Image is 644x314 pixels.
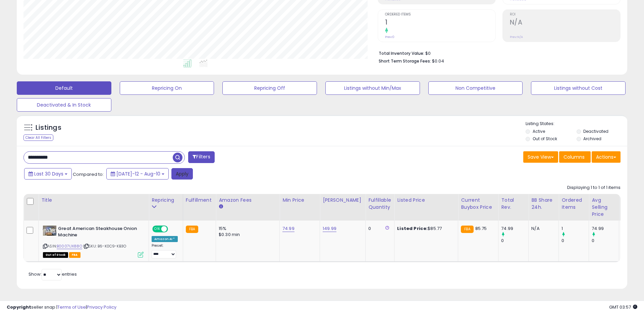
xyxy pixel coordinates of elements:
span: Ordered Items [385,13,495,16]
label: Out of Stock [533,136,557,142]
button: Repricing Off [222,81,317,95]
b: Listed Price: [397,225,428,232]
h2: N/A [510,18,620,28]
b: Great American Steakhouse Onion Machine [58,226,140,240]
label: Deactivated [583,128,608,134]
span: $0.04 [432,58,444,64]
div: 74.99 [592,226,619,232]
span: ROI [510,13,620,16]
small: FBA [461,226,473,233]
a: B0007UX88O [57,243,82,249]
button: Filters [188,151,214,163]
div: Fulfillable Quantity [368,197,391,211]
span: OFF [167,226,178,232]
div: Amazon AI * [152,236,178,242]
small: FBA [186,226,198,233]
h2: 1 [385,18,495,28]
span: Last 30 Days [34,170,63,177]
div: BB Share 24h. [531,197,556,211]
span: Compared to: [73,171,104,178]
div: 0 [501,238,528,244]
button: Apply [171,168,193,180]
span: ON [153,226,161,232]
li: $0 [379,49,615,57]
span: Show: entries [29,271,77,277]
div: Preset: [152,243,178,259]
button: Deactivated & In Stock [17,98,111,112]
div: $0.30 min [219,232,274,238]
div: seller snap | | [7,304,116,311]
button: Last 30 Days [24,168,72,180]
b: Short Term Storage Fees: [379,58,431,64]
div: Total Rev. [501,197,526,211]
div: Displaying 1 to 1 of 1 items [567,185,621,191]
div: Repricing [152,197,180,204]
a: Privacy Policy [87,304,116,310]
div: 0 [368,226,389,232]
button: Default [17,81,111,95]
span: 2025-09-10 03:57 GMT [609,304,637,310]
a: 74.99 [282,225,294,232]
span: 85.75 [475,225,487,232]
div: Min Price [282,197,317,204]
div: 0 [561,238,589,244]
b: Total Inventory Value: [379,50,424,56]
div: [PERSON_NAME] [323,197,363,204]
div: Current Buybox Price [461,197,495,211]
div: 74.99 [501,226,528,232]
h5: Listings [36,123,61,132]
label: Archived [583,136,601,142]
a: 149.99 [323,225,336,232]
strong: Copyright [7,304,31,310]
button: [DATE]-12 - Aug-10 [106,168,169,180]
label: Active [533,128,545,134]
p: Listing States: [526,121,627,127]
div: Clear All Filters [23,134,53,141]
small: Amazon Fees. [219,204,223,210]
div: Title [41,197,146,204]
button: Listings without Cost [531,81,626,95]
span: [DATE]-12 - Aug-10 [116,170,160,177]
div: Ordered Items [561,197,586,211]
a: Terms of Use [57,304,86,310]
span: Columns [563,154,585,160]
small: Prev: N/A [510,35,523,39]
button: Columns [559,151,591,163]
img: 41+HCiytoxL._SL40_.jpg [43,226,56,236]
small: Prev: 0 [385,35,394,39]
button: Save View [523,151,558,163]
button: Non Competitive [428,81,523,95]
span: FBA [69,252,80,258]
div: Fulfillment [186,197,213,204]
div: 0 [592,238,619,244]
button: Repricing On [120,81,214,95]
div: $85.77 [397,226,453,232]
div: Listed Price [397,197,455,204]
div: 1 [561,226,589,232]
span: All listings that are currently out of stock and unavailable for purchase on Amazon [43,252,68,258]
div: Avg Selling Price [592,197,616,218]
button: Actions [592,151,621,163]
div: ASIN: [43,226,144,257]
div: 15% [219,226,274,232]
div: Amazon Fees [219,197,277,204]
button: Listings without Min/Max [325,81,420,95]
div: N/A [531,226,553,232]
span: | SKU: B6-K0C9-KB3O [83,243,126,249]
